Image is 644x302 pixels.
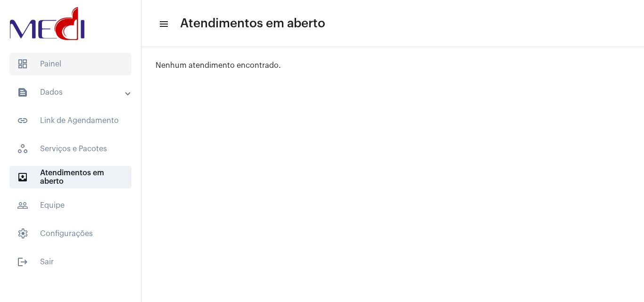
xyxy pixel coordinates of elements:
span: Serviços e Pacotes [9,138,132,160]
span: Atendimentos em aberto [9,166,132,188]
span: Atendimentos em aberto [180,16,325,31]
img: d3a1b5fa-500b-b90f-5a1c-719c20e9830b.png [8,5,87,42]
mat-icon: sidenav icon [158,18,168,30]
mat-panel-title: Dados [17,87,126,98]
span: Equipe [9,194,132,217]
mat-icon: sidenav icon [17,171,28,183]
mat-icon: sidenav icon [17,256,28,268]
span: Sair [9,251,132,273]
span: sidenav icon [17,143,28,155]
mat-icon: sidenav icon [17,200,28,211]
span: Nenhum atendimento encontrado. [156,62,281,69]
span: Link de Agendamento [9,109,132,132]
mat-expansion-panel-header: sidenav iconDados [6,81,141,104]
span: sidenav icon [17,58,28,70]
span: Configurações [9,222,132,245]
mat-icon: sidenav icon [17,115,28,126]
mat-icon: sidenav icon [17,87,28,98]
span: Painel [9,53,132,75]
span: sidenav icon [17,228,28,239]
